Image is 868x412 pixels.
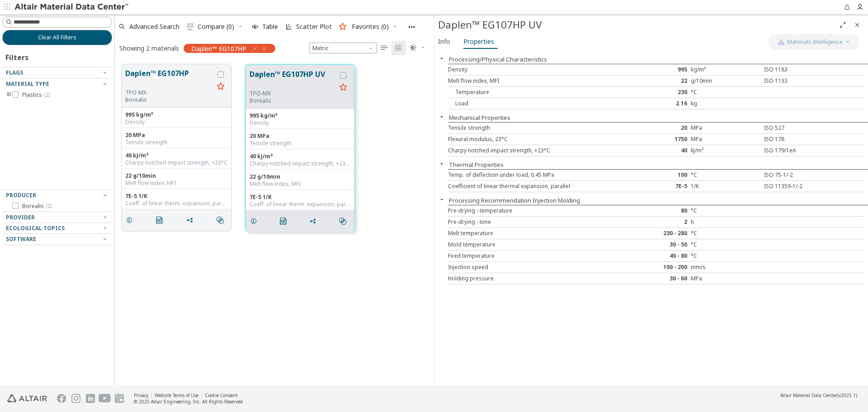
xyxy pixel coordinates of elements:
div: 1/K [691,183,760,190]
span: Altair Material Data Center [780,392,837,398]
button: AI CopilotMaterials Intelligence [769,34,859,50]
button: Close [434,160,449,167]
button: Share [182,211,201,229]
button: Mechanical Properties [449,114,510,122]
div: 100 - 200 [622,264,691,271]
div: Density [125,118,228,126]
div: mm/s [691,264,760,271]
div: °C [691,252,760,260]
div: Melt flow index, MFI [125,180,228,187]
button: Theme [406,41,429,55]
button: PDF Download [276,212,295,230]
button: Producer [2,190,112,201]
div: TPO-MX [125,89,213,96]
button: Thermal Properties [449,161,504,169]
div: Melt flow index, MFI [448,77,622,85]
button: PDF Download [152,211,171,229]
button: Provider [2,212,112,223]
span: Daplen™ EG107HP [191,44,246,52]
button: Close [434,55,449,62]
button: Processing Recommendation Injection Molding [449,196,580,204]
div: ISO 527 [760,124,830,132]
div: Charpy notched impact strength, +23°C [125,159,228,166]
button: Material Type [2,79,112,90]
span: Properties [463,34,494,49]
button: Favorite [213,80,228,94]
span: Software [6,235,36,243]
div: MPa [691,124,760,132]
span: Advanced Search [129,24,179,30]
button: Daplen™ EG107HP [125,68,213,89]
div: kJ/m² [691,147,760,154]
div: °C [691,89,760,96]
div: 230 - 280 [622,230,691,237]
i: toogle group [6,91,12,99]
div: 995 kg/m³ [125,111,228,118]
div: Tensile strength [448,124,622,132]
div: ISO 1133 [760,77,830,85]
div: 2.16 [622,100,691,107]
div: 80 [622,207,691,214]
div: 7E-5 1/K [125,193,228,200]
div: kg [691,100,760,107]
div: h [691,218,760,226]
div: 995 [622,66,691,73]
div: TPO-MX [250,90,336,97]
div: Tensile strength [125,139,228,146]
div: Coefficient of linear thermal expansion, parallel [448,183,622,190]
div: Pre-drying - temperature [448,207,622,214]
div: Mold temperature [448,241,622,248]
button: Daplen™ EG107HP UV [250,69,336,90]
div: ISO 179/1eA [760,147,830,154]
div: g/10min [691,77,760,85]
div: Melt flow index, MFI [250,180,350,188]
span: Provider [6,213,35,221]
div: Unit System [309,43,377,53]
div: ISO 11359-1/-2 [760,183,830,190]
div: kg/m³ [691,66,760,73]
div: Holding pressure [448,275,622,282]
span: ( 2 ) [46,202,52,210]
span: Scatter Plot [296,24,332,30]
div: 40 [622,147,691,154]
span: Material Type [6,80,49,88]
span: Plastics [22,91,50,99]
div: ISO 75-1/-2 [760,171,830,179]
button: Full Screen [835,18,850,32]
i:  [410,44,417,52]
div: 20 [622,124,691,132]
button: Details [246,212,265,230]
img: AI Copilot [778,38,785,46]
div: Density [448,66,622,73]
p: Borealis [125,96,213,104]
div: 22 [622,77,691,85]
span: Materials Intelligence [787,38,843,46]
div: Charpy notched impact strength, +23°C [448,147,622,154]
div: 995 kg/m³ [250,112,350,119]
i:  [217,217,224,224]
div: Coeff. of linear therm. expansion, parallel [250,201,350,208]
div: 30 - 50 [622,241,691,248]
div: 40 kJ/m² [250,153,350,160]
div: 30 - 60 [622,275,691,282]
span: Borealis [22,203,52,210]
button: Similar search [212,211,231,229]
i:  [280,218,287,225]
button: Ecological Topics [2,223,112,234]
button: Tile View [392,41,406,55]
span: Ecological Topics [6,224,65,232]
a: Website Terms of Use [155,392,198,398]
button: Close [434,196,449,203]
div: grid [115,57,434,385]
button: Flags [2,67,112,78]
i:  [381,44,388,52]
div: 20 MPa [125,132,228,139]
div: °C [691,230,760,237]
div: 22 g/10min [250,173,350,180]
button: Software [2,234,112,245]
div: Flexural modulus, 23°C [448,136,622,143]
span: Flags [6,69,23,76]
div: 7E-5 [622,183,691,190]
div: 230 [622,89,691,96]
button: Similar search [335,212,354,230]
